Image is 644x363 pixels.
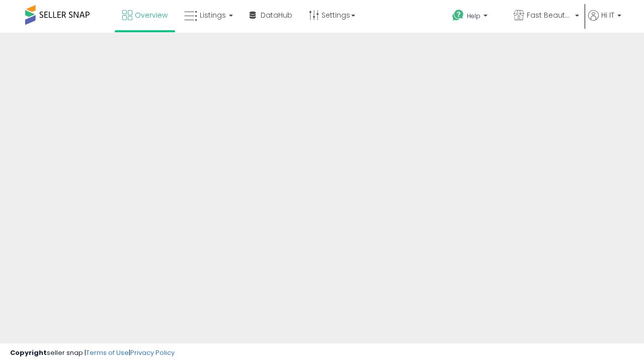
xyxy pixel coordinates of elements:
[135,10,168,20] span: Overview
[200,10,226,20] span: Listings
[10,348,47,357] strong: Copyright
[452,9,464,22] i: Get Help
[444,2,505,33] a: Help
[86,348,129,357] a: Terms of Use
[130,348,175,357] a: Privacy Policy
[10,348,175,358] div: seller snap | |
[588,10,621,33] a: Hi IT
[467,12,480,20] span: Help
[527,10,572,20] span: Fast Beauty ([GEOGRAPHIC_DATA])
[261,10,292,20] span: DataHub
[601,10,614,20] span: Hi IT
